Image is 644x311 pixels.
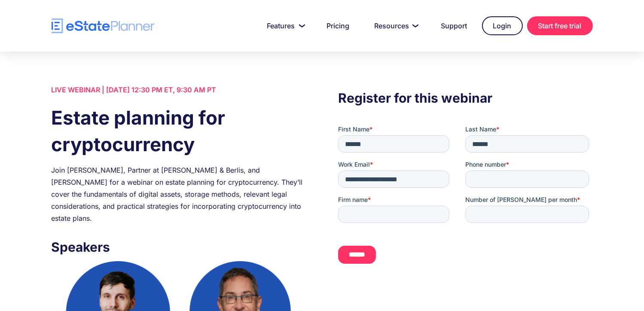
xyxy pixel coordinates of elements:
[52,164,306,224] div: Join [PERSON_NAME], Partner at [PERSON_NAME] & Berlis, and [PERSON_NAME] for a webinar on estate ...
[52,84,306,96] div: LIVE WEBINAR | [DATE] 12:30 PM ET, 9:30 AM PT
[317,17,360,34] a: Pricing
[482,16,523,35] a: Login
[338,125,592,271] iframe: Form 0
[52,237,306,257] h3: Speakers
[338,88,592,108] h3: Register for this webinar
[257,17,312,34] a: Features
[431,17,478,34] a: Support
[364,17,427,34] a: Resources
[52,18,155,34] a: home
[52,104,306,158] h1: Estate planning for cryptocurrency
[527,16,593,35] a: Start free trial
